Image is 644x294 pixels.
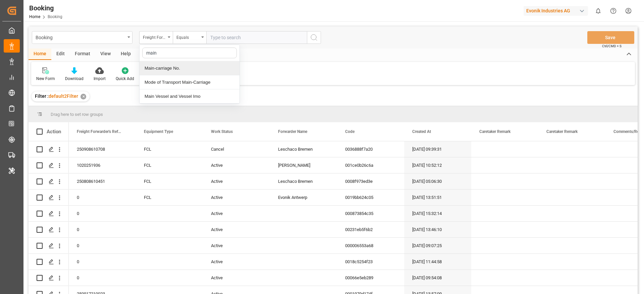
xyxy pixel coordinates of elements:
div: [DATE] 09:07:25 [404,238,471,253]
div: 0 [69,238,136,253]
div: FCL [136,141,203,157]
div: [DATE] 05:06:30 [404,173,471,189]
div: FCL [136,190,203,205]
div: Active [203,190,270,205]
button: search button [307,31,321,44]
div: [DATE] 10:52:12 [404,157,471,173]
div: Evonik Industries AG [524,6,588,16]
div: Active [203,157,270,173]
div: Edit [51,49,70,60]
div: 001ce0b26c6a [337,157,404,173]
span: default2Filter [49,93,78,99]
span: Ctrl/CMD + S [602,44,622,49]
div: Format [70,49,95,60]
div: Press SPACE to select this row. [29,206,69,222]
span: Freight Forwarder's Reference No. [77,129,122,134]
div: [DATE] 11:44:58 [404,254,471,270]
span: Caretaker Remark [546,129,578,134]
span: Equipment Type [144,129,173,134]
div: Leschaco Bremen [270,173,337,189]
span: Created At [412,129,431,134]
div: Press SPACE to select this row. [29,270,69,286]
div: Freight Forwarder's Reference No. [143,33,166,41]
div: FCL [136,157,203,173]
div: Main-carriage No. [140,61,239,75]
button: open menu [173,31,206,44]
div: New Form [36,76,55,82]
div: [DATE] 09:54:08 [404,270,471,286]
div: Help [116,49,136,60]
button: show 0 new notifications [591,3,606,18]
div: Press SPACE to select this row. [29,254,69,270]
div: 0018c5254f23 [337,254,404,270]
button: Help Center [606,3,621,18]
div: Active [203,173,270,189]
div: Home [29,49,51,60]
div: Download [65,76,84,82]
button: open menu [32,31,132,44]
div: Booking [29,3,62,13]
div: [DATE] 13:46:10 [404,222,471,237]
span: Work Status [211,129,233,134]
input: Type to search [206,31,307,44]
div: 1020251936 [69,157,136,173]
div: Active [203,254,270,270]
div: 00066e5eb289 [337,270,404,286]
div: Press SPACE to select this row. [29,222,69,238]
div: Press SPACE to select this row. [29,238,69,254]
div: Active [203,206,270,221]
div: Press SPACE to select this row. [29,141,69,157]
div: Active [203,270,270,286]
div: Import [94,76,106,82]
button: Save [587,31,634,44]
div: 250808610451 [69,173,136,189]
div: [DATE] 13:51:51 [404,190,471,205]
div: 000006553a68 [337,238,404,253]
div: 250908610708 [69,141,136,157]
div: Evonik Antwerp [270,190,337,205]
div: 0 [69,270,136,286]
div: FCL [136,173,203,189]
div: Action [47,129,61,135]
div: Booking [36,33,125,41]
div: 0036888f7a20 [337,141,404,157]
div: 0 [69,206,136,221]
span: Caretaker Remark [479,129,511,134]
div: 0019bb624c05 [337,190,404,205]
input: Search [142,48,237,58]
div: 000873854c35 [337,206,404,221]
div: Equals [176,33,199,41]
div: 0 [69,222,136,237]
a: Home [29,14,40,19]
div: ✕ [80,94,86,99]
button: Evonik Industries AG [524,4,591,17]
div: [DATE] 15:32:14 [404,206,471,221]
div: 0 [69,190,136,205]
div: Mode of Transport Main-Carriage [140,75,239,89]
span: Forwarder Name [278,129,307,134]
div: Active [203,238,270,253]
div: Quick Add [116,76,134,82]
div: 00231eb5f6b2 [337,222,404,237]
div: Press SPACE to select this row. [29,157,69,173]
div: Press SPACE to select this row. [29,173,69,190]
div: Press SPACE to select this row. [29,190,69,206]
span: Filter : [35,93,49,99]
div: 0008f973ed3e [337,173,404,189]
div: Main Vessel and Vessel Imo [140,89,239,103]
span: Code [345,129,355,134]
div: [PERSON_NAME] [270,157,337,173]
span: Drag here to set row groups [51,112,103,117]
div: 0 [69,254,136,270]
div: Cancel [203,141,270,157]
div: Leschaco Bremen [270,141,337,157]
div: Active [203,222,270,237]
div: [DATE] 09:39:31 [404,141,471,157]
button: close menu [139,31,173,44]
div: View [95,49,116,60]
